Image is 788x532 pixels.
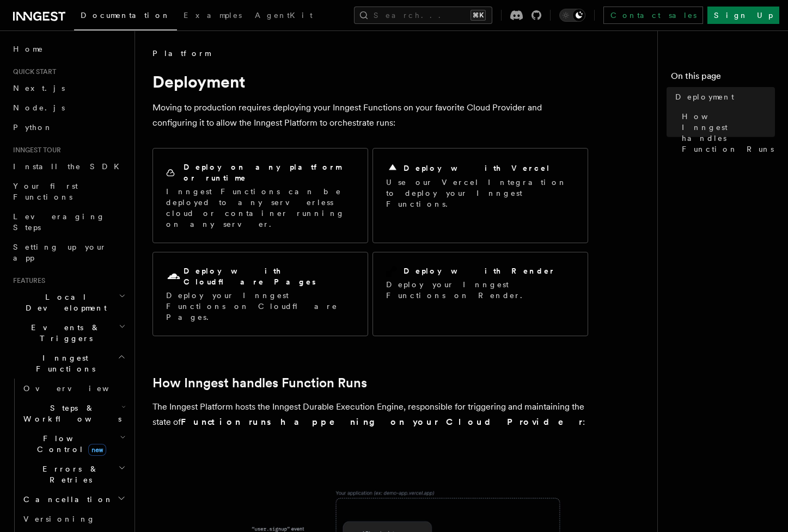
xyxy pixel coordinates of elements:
[9,322,119,344] span: Events & Triggers
[81,11,170,20] span: Documentation
[404,163,551,174] h2: Deploy with Vercel
[9,176,128,207] a: Your first Functions
[9,287,128,318] button: Local Development
[166,290,355,323] p: Deploy your Inngest Functions on Cloudflare Pages.
[9,39,128,59] a: Home
[559,9,585,22] button: Toggle dark mode
[9,348,128,379] button: Inngest Functions
[19,459,128,490] button: Errors & Retries
[707,7,779,24] a: Sign Up
[13,103,65,112] span: Node.js
[603,7,703,24] a: Contact sales
[19,494,113,505] span: Cancellation
[386,177,575,209] p: Use our Vercel Integration to deploy your Inngest Functions.
[19,509,128,529] a: Versioning
[152,100,588,131] p: Moving to production requires deploying your Inngest Functions on your favorite Cloud Provider an...
[671,87,775,107] a: Deployment
[13,123,53,132] span: Python
[166,186,355,230] p: Inngest Functions can be deployed to any serverless cloud or container running on any server.
[13,212,105,232] span: Leveraging Steps
[13,44,44,54] span: Home
[9,157,128,176] a: Install the SDK
[166,269,181,284] svg: Cloudflare
[19,433,120,455] span: Flow Control
[9,352,118,374] span: Inngest Functions
[19,429,128,459] button: Flow Controlnew
[671,70,775,87] h4: On this page
[19,398,128,429] button: Steps & Workflows
[19,463,118,485] span: Errors & Retries
[9,67,56,76] span: Quick start
[152,399,588,430] p: The Inngest Platform hosts the Inngest Durable Execution Engine, responsible for triggering and m...
[23,384,136,393] span: Overview
[152,72,588,91] h1: Deployment
[184,162,355,183] h2: Deploy on any platform or runtime
[675,91,734,102] span: Deployment
[13,84,65,92] span: Next.js
[354,7,492,24] button: Search...⌘K
[184,11,242,20] span: Examples
[386,279,575,301] p: Deploy your Inngest Functions on Render.
[152,148,368,243] a: Deploy on any platform or runtimeInngest Functions can be deployed to any serverless cloud or con...
[9,318,128,348] button: Events & Triggers
[677,107,775,159] a: How Inngest handles Function Runs
[9,276,45,285] span: Features
[255,11,313,20] span: AgentKit
[248,3,319,29] a: AgentKit
[9,146,61,154] span: Inngest tour
[184,265,355,287] h2: Deploy with Cloudflare Pages
[9,78,128,98] a: Next.js
[471,10,486,21] kbd: ⌘K
[404,265,555,276] h2: Deploy with Render
[9,117,128,137] a: Python
[19,403,121,424] span: Steps & Workflows
[372,148,588,243] a: Deploy with VercelUse our Vercel Integration to deploy your Inngest Functions.
[13,243,107,262] span: Setting up your app
[177,3,248,29] a: Examples
[19,490,128,509] button: Cancellation
[372,252,588,336] a: Deploy with RenderDeploy your Inngest Functions on Render.
[9,207,128,237] a: Leveraging Steps
[152,375,367,391] a: How Inngest handles Function Runs
[13,182,78,201] span: Your first Functions
[181,417,583,427] strong: Function runs happening on your Cloud Provider
[9,292,119,313] span: Local Development
[74,3,177,30] a: Documentation
[88,444,106,456] span: new
[152,48,210,59] span: Platform
[152,252,368,336] a: Deploy with Cloudflare PagesDeploy your Inngest Functions on Cloudflare Pages.
[9,237,128,268] a: Setting up your app
[682,111,775,154] span: How Inngest handles Function Runs
[9,98,128,117] a: Node.js
[23,515,95,523] span: Versioning
[13,162,126,171] span: Install the SDK
[19,379,128,398] a: Overview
